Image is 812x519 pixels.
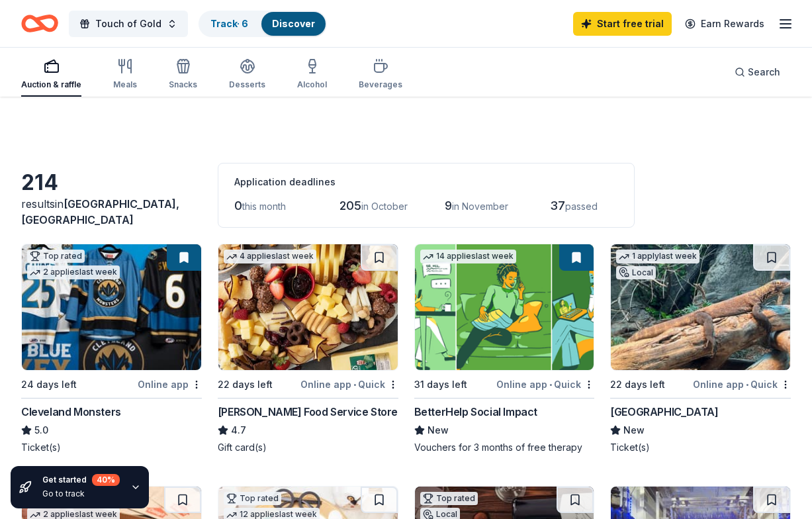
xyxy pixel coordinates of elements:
[95,16,161,32] span: Touch of Gold
[138,376,202,393] div: Online app
[231,422,246,438] span: 4.7
[610,377,665,393] div: 22 days left
[677,12,772,36] a: Earn Rewards
[414,244,595,454] a: Image for BetterHelp Social Impact14 applieslast week31 days leftOnline app•QuickBetterHelp Socia...
[297,79,327,90] div: Alcohol
[218,244,398,454] a: Image for Gordon Food Service Store4 applieslast week22 days leftOnline app•Quick[PERSON_NAME] Fo...
[353,379,356,390] span: •
[748,64,780,80] span: Search
[21,196,202,228] div: results
[414,441,595,454] div: Vouchers for 3 months of free therapy
[610,441,791,454] div: Ticket(s)
[234,174,618,190] div: Application deadlines
[234,199,242,212] span: 0
[21,197,179,226] span: in
[42,489,120,499] div: Go to track
[300,376,398,393] div: Online app Quick
[616,266,656,279] div: Local
[199,11,327,37] button: Track· 6Discover
[42,474,120,486] div: Get started
[415,244,594,370] img: Image for BetterHelp Social Impact
[693,376,791,393] div: Online app Quick
[414,404,537,420] div: BetterHelp Social Impact
[21,53,81,97] button: Auction & raffle
[22,244,201,370] img: Image for Cleveland Monsters
[452,201,508,212] span: in November
[445,199,452,212] span: 9
[169,79,197,90] div: Snacks
[218,377,273,393] div: 22 days left
[218,441,398,454] div: Gift card(s)
[210,18,248,29] a: Track· 6
[21,197,179,226] span: [GEOGRAPHIC_DATA], [GEOGRAPHIC_DATA]
[611,244,790,370] img: Image for Cincinnati Zoo & Botanical Garden
[21,79,81,90] div: Auction & raffle
[21,404,121,420] div: Cleveland Monsters
[550,199,565,212] span: 37
[169,53,197,97] button: Snacks
[565,201,598,212] span: passed
[616,250,699,263] div: 1 apply last week
[218,244,398,370] img: Image for Gordon Food Service Store
[113,53,137,97] button: Meals
[27,265,120,279] div: 2 applies last week
[21,244,202,454] a: Image for Cleveland MonstersTop rated2 applieslast week24 days leftOnline appCleveland Monsters5....
[21,169,202,196] div: 214
[428,422,449,438] span: New
[297,53,327,97] button: Alcohol
[272,18,315,29] a: Discover
[414,377,467,393] div: 31 days left
[361,201,408,212] span: in October
[623,422,645,438] span: New
[496,376,594,393] div: Online app Quick
[724,59,791,85] button: Search
[610,404,718,420] div: [GEOGRAPHIC_DATA]
[229,53,265,97] button: Desserts
[746,379,748,390] span: •
[21,8,58,39] a: Home
[224,492,281,505] div: Top rated
[242,201,286,212] span: this month
[549,379,552,390] span: •
[69,11,188,37] button: Touch of Gold
[359,53,402,97] button: Beverages
[224,250,316,263] div: 4 applies last week
[113,79,137,90] div: Meals
[359,79,402,90] div: Beverages
[92,474,120,486] div: 40 %
[34,422,48,438] span: 5.0
[21,377,77,393] div: 24 days left
[21,441,202,454] div: Ticket(s)
[610,244,791,454] a: Image for Cincinnati Zoo & Botanical Garden1 applylast weekLocal22 days leftOnline app•Quick[GEOG...
[218,404,398,420] div: [PERSON_NAME] Food Service Store
[420,250,516,263] div: 14 applies last week
[229,79,265,90] div: Desserts
[573,12,672,36] a: Start free trial
[339,199,361,212] span: 205
[27,250,85,263] div: Top rated
[420,492,478,505] div: Top rated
